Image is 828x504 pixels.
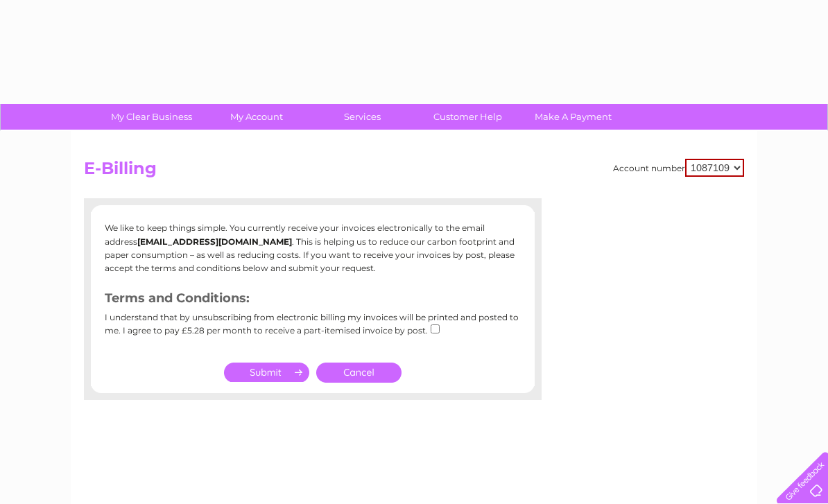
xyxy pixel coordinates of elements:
[613,159,744,177] div: Account number
[105,221,521,275] p: We like to keep things simple. You currently receive your invoices electronically to the email ad...
[305,104,420,130] a: Services
[137,236,292,247] b: [EMAIL_ADDRESS][DOMAIN_NAME]
[224,363,309,382] input: Submit
[105,313,521,345] div: I understand that by unsubscribing from electronic billing my invoices will be printed and posted...
[411,104,525,130] a: Customer Help
[200,104,314,130] a: My Account
[516,104,630,130] a: Make A Payment
[94,104,209,130] a: My Clear Business
[105,288,521,313] h3: Terms and Conditions:
[84,159,744,185] h2: E-Billing
[316,363,402,383] a: Cancel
